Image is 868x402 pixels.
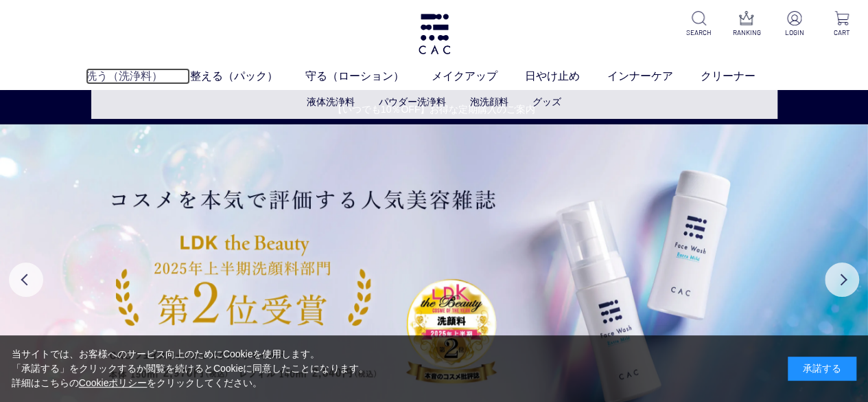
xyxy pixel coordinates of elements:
[825,263,859,297] button: Next
[432,68,525,85] a: メイクアップ
[731,11,762,38] a: RANKING
[12,347,368,390] div: 当サイトでは、お客様へのサービス向上のためにCookieを使用します。 「承諾する」をクリックするか閲覧を続けるとCookieに同意したことになります。 詳細はこちらの をクリックしてください。
[1,102,867,117] a: 【いつでも10％OFF】お得な定期購入のご案内
[731,27,762,38] p: RANKING
[788,357,856,381] div: 承諾する
[307,96,355,107] a: 液体洗浄料
[417,14,452,54] img: logo
[190,68,305,85] a: 整える（パック）
[779,27,810,38] p: LOGIN
[826,11,857,38] a: CART
[683,27,714,38] p: SEARCH
[683,11,714,38] a: SEARCH
[9,263,43,297] button: Previous
[607,68,701,85] a: インナーケア
[779,11,810,38] a: LOGIN
[701,68,783,85] a: クリーナー
[826,27,857,38] p: CART
[470,96,508,107] a: 泡洗顔料
[379,96,446,107] a: パウダー洗浄料
[532,96,561,107] a: グッズ
[305,68,432,85] a: 守る（ローション）
[525,68,607,85] a: 日やけ止め
[86,68,190,85] a: 洗う（洗浄料）
[79,377,148,388] a: Cookieポリシー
